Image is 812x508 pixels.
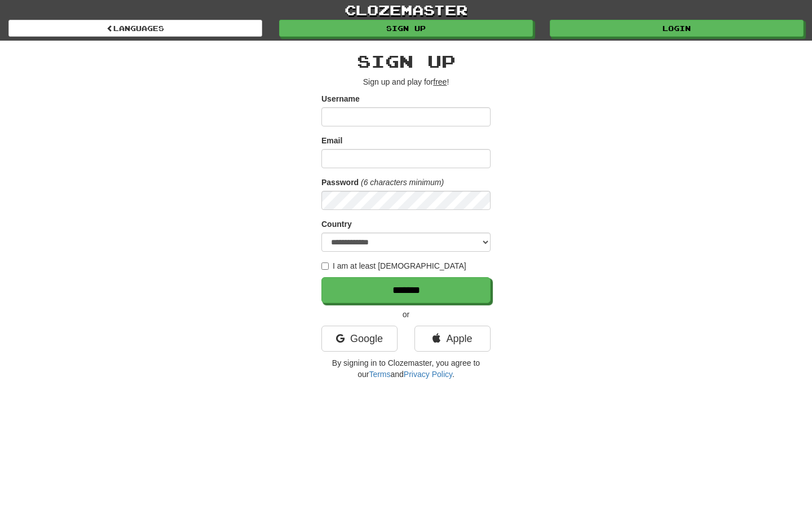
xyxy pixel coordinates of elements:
[279,20,533,37] a: Sign up
[321,218,352,230] label: Country
[321,177,359,188] label: Password
[321,93,360,104] label: Username
[414,326,491,352] a: Apple
[321,260,466,271] label: I am at least [DEMOGRAPHIC_DATA]
[550,20,804,37] a: Login
[321,309,491,320] p: or
[321,357,491,380] p: By signing in to Clozemaster, you agree to our and .
[321,52,491,71] h2: Sign up
[369,370,390,379] a: Terms
[361,178,444,187] em: (6 characters minimum)
[321,76,491,87] p: Sign up and play for !
[8,20,262,37] a: Languages
[433,77,447,86] u: free
[404,370,452,379] a: Privacy Policy
[321,135,342,146] label: Email
[321,262,329,270] input: I am at least [DEMOGRAPHIC_DATA]
[321,326,398,352] a: Google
